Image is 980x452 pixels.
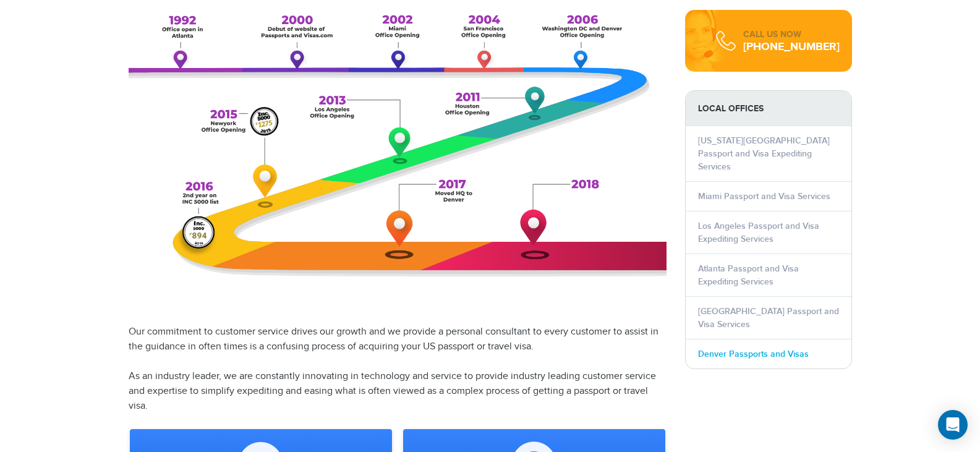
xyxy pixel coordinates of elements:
[698,135,830,172] a: [US_STATE][GEOGRAPHIC_DATA] Passport and Visa Expediting Services
[743,41,840,53] div: [PHONE_NUMBER]
[938,410,968,440] div: Open Intercom Messenger
[686,91,851,126] strong: LOCAL OFFICES
[743,28,840,41] div: CALL US NOW
[698,349,809,359] a: Denver Passports and Visas
[698,191,830,202] a: Miami Passport and Visa Services
[698,263,799,287] a: Atlanta Passport and Visa Expediting Services
[129,325,667,414] p: Our commitment to customer service drives our growth and we provide a personal consultant to ever...
[698,221,819,244] a: Los Angeles Passport and Visa Expediting Services
[698,306,839,330] a: [GEOGRAPHIC_DATA] Passport and Visa Services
